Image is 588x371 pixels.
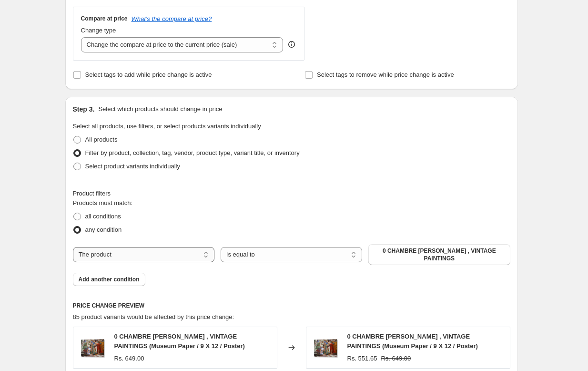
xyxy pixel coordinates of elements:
[73,273,145,286] button: Add another condition
[85,226,122,233] span: any condition
[311,333,340,362] img: GALLERYWRAP-resized_68388be6-0156-4f2a-9cf4-c57fa730b2c7_80x.jpg
[85,163,180,170] span: Select product variants individually
[381,354,411,363] strike: Rs. 649.00
[73,302,510,309] h6: PRICE CHANGE PREVIEW
[79,276,140,283] span: Add another condition
[114,354,144,363] div: Rs. 649.00
[287,40,296,49] div: help
[81,15,128,22] h3: Compare at price
[73,313,234,320] span: 85 product variants would be affected by this price change:
[374,247,504,262] span: 0 CHAMBRE [PERSON_NAME] , VINTAGE PAINTINGS
[347,333,478,350] span: 0 CHAMBRE [PERSON_NAME] , VINTAGE PAINTINGS (Museum Paper / 9 X 12 / Poster)
[73,104,95,114] h2: Step 3.
[132,15,212,22] button: What's the compare at price?
[81,27,116,34] span: Change type
[78,333,107,362] img: GALLERYWRAP-resized_68388be6-0156-4f2a-9cf4-c57fa730b2c7_80x.jpg
[85,136,118,143] span: All products
[73,199,133,206] span: Products must match:
[85,149,300,156] span: Filter by product, collection, tag, vendor, product type, variant title, or inventory
[73,123,261,130] span: Select all products, use filters, or select products variants individually
[317,71,454,78] span: Select tags to remove while price change is active
[85,71,212,78] span: Select tags to add while price change is active
[73,189,510,198] div: Product filters
[114,333,245,350] span: 0 CHAMBRE [PERSON_NAME] , VINTAGE PAINTINGS (Museum Paper / 9 X 12 / Poster)
[85,213,121,220] span: all conditions
[368,244,510,265] button: 0 CHAMBRE DE RAPHAËL , VINTAGE PAINTINGS
[347,354,377,363] div: Rs. 551.65
[98,104,222,114] p: Select which products should change in price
